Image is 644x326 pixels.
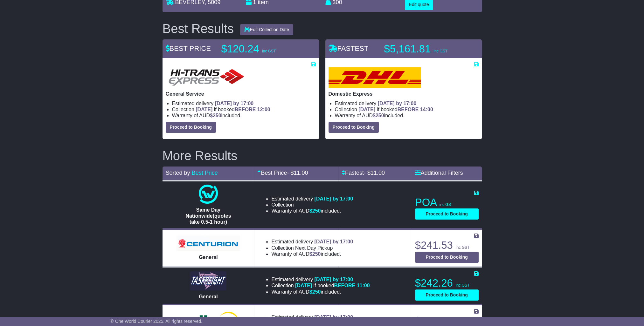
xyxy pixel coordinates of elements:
[378,101,417,106] span: [DATE] by 17:00
[271,314,370,320] li: Estimated delivery
[172,112,316,119] li: Warranty of AUD included.
[221,43,301,55] p: $120.24
[370,170,385,176] span: 11.00
[294,170,308,176] span: 11.00
[415,239,479,252] p: $241.53
[358,107,433,112] span: if booked
[415,170,463,176] a: Additional Filters
[415,277,479,289] p: $242.26
[309,289,321,295] span: $
[240,24,293,35] button: Edit Collection Date
[456,245,469,250] span: inc GST
[287,170,308,176] span: - $
[342,170,385,176] a: Fastest- $11.00
[357,283,370,288] span: 11:00
[111,319,203,324] span: © One World Courier 2025. All rights reserved.
[420,107,433,112] span: 14:00
[364,170,385,176] span: - $
[295,283,370,288] span: if booked
[314,277,353,282] span: [DATE] by 17:00
[163,149,482,163] h2: More Results
[312,251,321,257] span: 250
[213,113,221,118] span: 250
[166,67,247,88] img: HiTrans: General Service
[335,106,479,112] li: Collection
[257,170,308,176] a: Best Price- $11.00
[271,208,353,214] li: Warranty of AUD included.
[172,100,316,106] li: Estimated delivery
[199,294,218,299] span: General
[309,208,321,214] span: $
[329,122,379,133] button: Proceed to Booking
[373,113,384,118] span: $
[415,289,479,301] button: Proceed to Booking
[257,107,270,112] span: 12:00
[199,185,218,204] img: One World Courier: Same Day Nationwide(quotes take 0.5-1 hour)
[312,289,321,295] span: 250
[166,122,216,133] button: Proceed to Booking
[433,49,447,53] span: inc GST
[177,235,240,251] img: Centurion Transport: General
[309,251,321,257] span: $
[271,289,370,295] li: Warranty of AUD included.
[415,252,479,263] button: Proceed to Booking
[177,312,240,326] img: Sadleirs Logistics: General
[376,113,384,118] span: 250
[215,101,254,106] span: [DATE] by 17:00
[271,276,370,282] li: Estimated delivery
[295,283,312,288] span: [DATE]
[196,107,212,112] span: [DATE]
[199,255,218,260] span: General
[271,282,370,289] li: Collection
[159,22,237,36] div: Best Results
[415,196,479,209] p: POA
[384,43,464,55] p: $5,161.81
[271,239,353,245] li: Estimated delivery
[172,106,316,112] li: Collection
[295,245,333,251] span: Next Day Pickup
[329,67,421,88] img: DHL: Domestic Express
[335,112,479,119] li: Warranty of AUD included.
[415,208,479,220] button: Proceed to Booking
[190,271,226,290] img: Tasfreight: General
[210,113,221,118] span: $
[398,107,419,112] span: BEFORE
[335,100,479,106] li: Estimated delivery
[314,196,353,201] span: [DATE] by 17:00
[166,44,211,52] span: BEST PRICE
[440,202,453,207] span: inc GST
[358,107,375,112] span: [DATE]
[271,251,353,257] li: Warranty of AUD included.
[235,107,256,112] span: BEFORE
[271,196,353,202] li: Estimated delivery
[334,283,355,288] span: BEFORE
[456,283,469,288] span: inc GST
[312,208,321,214] span: 250
[192,170,218,176] a: Best Price
[185,207,231,225] span: Same Day Nationwide(quotes take 0.5-1 hour)
[196,107,270,112] span: if booked
[271,245,353,251] li: Collection
[314,239,353,244] span: [DATE] by 17:00
[166,91,316,97] p: General Service
[329,91,479,97] p: Domestic Express
[314,315,353,320] span: [DATE] by 17:00
[271,202,353,208] li: Collection
[329,44,369,52] span: FASTEST
[166,170,190,176] span: Sorted by
[262,49,276,53] span: inc GST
